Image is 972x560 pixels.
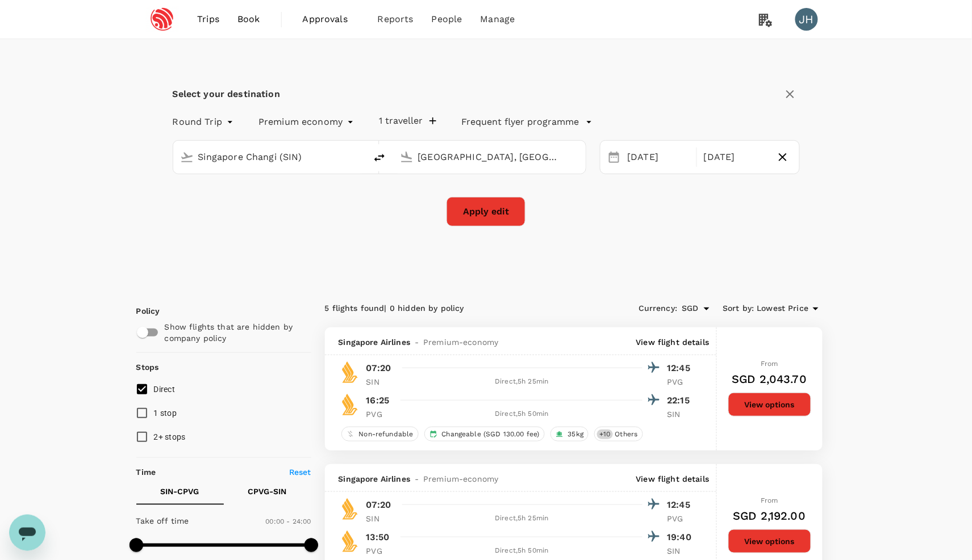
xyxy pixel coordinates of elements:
[437,430,544,439] span: Changeable (SGD 130.00 fee)
[668,409,696,420] p: SIN
[733,507,806,525] h6: SGD 2,192.00
[432,12,462,26] span: People
[461,115,593,129] button: Frequent flyer programme
[402,409,643,420] div: Direct , 5h 50min
[447,197,525,226] button: Apply edit
[723,302,754,315] span: Sort by :
[761,496,778,504] span: From
[757,302,809,315] span: Lowest Price
[136,363,159,372] strong: Stops
[639,302,677,315] span: Currency :
[728,529,811,553] button: View options
[136,466,156,478] p: Time
[761,360,778,368] span: From
[366,498,391,512] p: 07:20
[173,113,236,131] div: Round Trip
[623,146,695,169] div: [DATE]
[154,385,176,394] span: Direct
[611,430,643,439] span: Others
[423,473,498,485] span: Premium-economy
[358,155,360,158] button: Open
[564,430,589,439] span: 35kg
[668,361,696,375] p: 12:45
[379,115,436,127] button: 1 traveller
[366,376,395,388] p: SIN
[668,498,696,512] p: 12:45
[410,336,423,348] span: -
[402,513,643,524] div: Direct , 5h 25min
[161,486,199,497] p: SIN - CPVG
[339,336,411,348] span: Singapore Airlines
[258,113,356,131] div: Premium economy
[198,148,342,166] input: Depart from
[366,144,393,171] button: delete
[668,545,696,557] p: SIN
[378,12,414,26] span: Reports
[366,530,390,544] p: 13:50
[237,12,260,26] span: Book
[366,394,390,407] p: 16:25
[461,115,579,129] p: Frequent flyer programme
[339,393,361,416] img: SQ
[339,498,361,520] img: SQ
[366,545,395,557] p: PVG
[728,393,811,416] button: View options
[341,427,419,441] div: Non-refundable
[424,427,545,441] div: Changeable (SGD 130.00 fee)
[668,376,696,388] p: PVG
[668,394,696,407] p: 22:15
[594,427,643,441] div: +10Others
[418,148,562,166] input: Going to
[248,486,287,497] p: CPVG - SIN
[699,301,715,317] button: Open
[136,305,147,317] p: Policy
[173,86,280,102] div: Select your destination
[154,409,177,418] span: 1 stop
[550,427,589,441] div: 35kg
[699,146,771,169] div: [DATE]
[668,513,696,524] p: PVG
[366,513,395,524] p: SIN
[154,432,186,441] span: 2+ stops
[795,8,818,31] div: JH
[339,361,361,384] img: SQ
[136,515,189,527] p: Take off time
[339,473,411,485] span: Singapore Airlines
[289,466,311,478] p: Reset
[325,302,574,315] div: 5 flights found | 0 hidden by policy
[402,376,643,388] div: Direct , 5h 25min
[732,370,807,388] h6: SGD 2,043.70
[354,430,418,439] span: Non-refundable
[402,545,643,557] div: Direct , 5h 50min
[197,12,219,26] span: Trips
[410,473,423,485] span: -
[668,530,696,544] p: 19:40
[481,12,515,26] span: Manage
[266,517,311,525] span: 00:00 - 24:00
[597,430,612,439] span: + 10
[165,321,303,344] p: Show flights that are hidden by company policy
[366,361,391,375] p: 07:20
[366,409,395,420] p: PVG
[423,336,498,348] span: Premium-economy
[636,473,710,485] p: View flight details
[339,530,361,553] img: SQ
[9,515,45,551] iframe: Button to launch messaging window
[578,155,580,158] button: Open
[303,12,360,26] span: Approvals
[636,336,710,348] p: View flight details
[136,7,189,32] img: Espressif Systems Singapore Pte Ltd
